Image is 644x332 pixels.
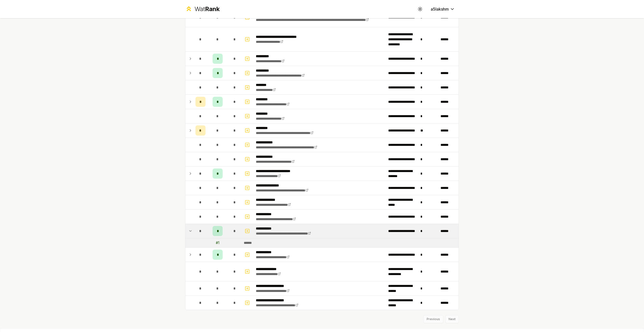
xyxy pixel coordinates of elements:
span: Rank [205,5,220,13]
button: a5lakshm [427,5,459,14]
span: a5lakshm [431,6,449,12]
div: # 1 [216,240,219,245]
div: Wat [194,5,220,13]
a: WatRank [185,5,220,13]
